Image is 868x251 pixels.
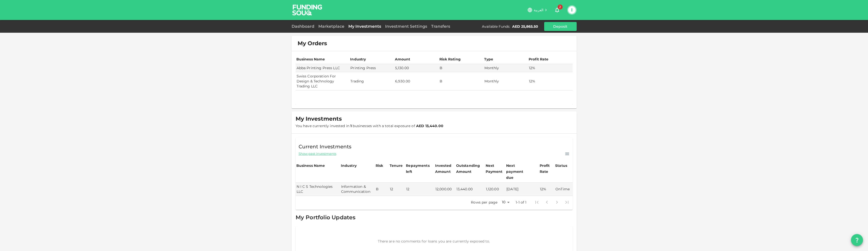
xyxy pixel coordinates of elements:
[296,183,340,196] td: N I C S Technologies LLC
[439,56,461,62] div: Risk Rating
[534,8,544,12] span: العربية
[851,234,863,246] button: question
[471,200,497,205] p: Rows per page
[455,183,485,196] td: 13,440.00
[499,199,511,206] div: 10
[296,56,325,62] div: Business Name
[506,163,531,181] div: Next payment due
[394,72,439,90] td: 6,930.00
[316,24,346,29] a: Marketplace
[483,64,528,72] td: Monthly
[486,163,505,175] div: Next Payment
[554,183,572,196] td: OnTime
[483,72,528,90] td: Monthly
[435,163,455,175] div: Invested Amount
[296,124,443,128] span: You have currently invested in businesses with a total exposure of
[429,24,452,29] a: Transfers
[484,56,494,62] div: Type
[375,183,389,196] td: B
[296,115,342,122] span: My Investments
[456,163,481,175] div: Outstanding Amount
[395,56,410,62] div: Amount
[555,163,568,169] div: Status
[378,239,490,244] span: There are no comments for loans you are currently exposed to.
[350,56,366,62] div: Industry
[406,163,431,175] div: Repayments left
[299,143,352,151] span: Current Investments
[485,183,506,196] td: 1,120.00
[528,72,573,90] td: 12%
[544,22,577,31] button: Deposit
[299,151,336,156] span: Show past investments
[568,6,576,14] button: I
[376,163,386,169] div: Risk
[350,124,352,128] strong: 1
[340,183,375,196] td: Information & Communication
[439,72,483,90] td: B
[439,64,483,72] td: B
[539,183,554,196] td: 12%
[390,163,403,169] div: Tenure
[540,163,554,175] div: Profit Rate
[416,124,443,128] strong: AED 13,440.00
[529,56,549,62] div: Profit Rate
[349,72,394,90] td: Trading
[389,183,405,196] td: 12
[405,183,434,196] td: 12
[296,214,356,221] span: My Portfolio Updates
[505,183,539,196] td: [DATE]
[346,24,383,29] a: My Investments
[558,4,563,9] span: 2
[512,24,538,29] div: AED 25,865.50
[341,163,357,169] div: Industry
[394,64,439,72] td: 5,130.00
[296,163,325,169] div: Business Name
[296,64,350,72] td: Abba Printing Press LLC
[552,5,562,15] button: 2
[292,24,316,29] a: Dashboard
[349,64,394,72] td: Printing Press
[298,40,327,47] span: My Orders
[383,24,429,29] a: Investment Settings
[482,24,510,29] div: Available Funds :
[528,64,573,72] td: 12%
[516,200,526,205] p: 1-1 of 1
[296,72,350,90] td: Swiss Corporation For Design & Technology Trading LLC
[434,183,455,196] td: 12,000.00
